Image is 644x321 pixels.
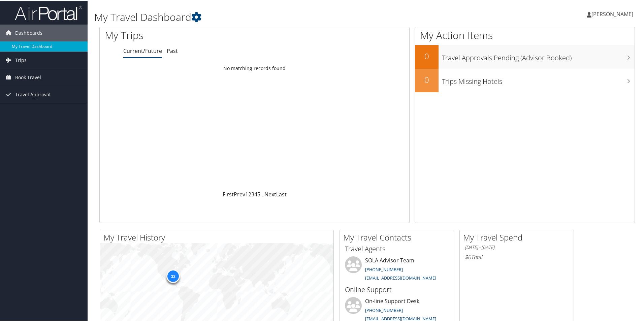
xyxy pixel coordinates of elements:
a: 5 [257,190,260,197]
a: 1 [245,190,248,197]
a: 3 [251,190,254,197]
a: [EMAIL_ADDRESS][DOMAIN_NAME] [365,274,436,280]
a: Prev [234,190,245,197]
h3: Online Support [345,284,449,294]
a: Next [264,190,276,197]
a: [PERSON_NAME] [587,3,640,24]
span: Trips [15,51,27,68]
h3: Trips Missing Hotels [442,73,635,86]
h3: Travel Approvals Pending (Advisor Booked) [442,49,635,62]
h6: Total [465,253,569,260]
span: $0 [465,253,471,260]
h1: My Action Items [415,28,635,42]
h3: Travel Agents [345,244,449,253]
a: Last [276,190,287,197]
span: [PERSON_NAME] [591,10,633,17]
h2: 0 [415,73,439,85]
a: [PHONE_NUMBER] [365,307,403,313]
li: SOLA Advisor Team [342,256,452,283]
a: 0Trips Missing Hotels [415,68,635,92]
a: Past [167,46,178,54]
h1: My Travel Dashboard [94,9,458,24]
span: Book Travel [15,68,41,85]
a: First [223,190,234,197]
a: 4 [254,190,257,197]
a: 0Travel Approvals Pending (Advisor Booked) [415,44,635,68]
h2: 0 [415,50,439,61]
div: 32 [166,269,180,282]
img: airportal-logo.png [15,4,82,20]
a: 2 [248,190,251,197]
a: [PHONE_NUMBER] [365,266,403,272]
td: No matching records found [100,62,409,74]
span: … [260,190,264,197]
span: Dashboards [15,24,42,41]
a: Current/Future [123,46,162,54]
a: [EMAIL_ADDRESS][DOMAIN_NAME] [365,315,436,321]
span: Travel Approval [15,86,51,102]
h2: My Travel History [103,231,333,243]
h2: My Travel Spend [463,231,574,243]
h2: My Travel Contacts [343,231,454,243]
h1: My Trips [105,28,275,42]
h6: [DATE] - [DATE] [465,244,569,250]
